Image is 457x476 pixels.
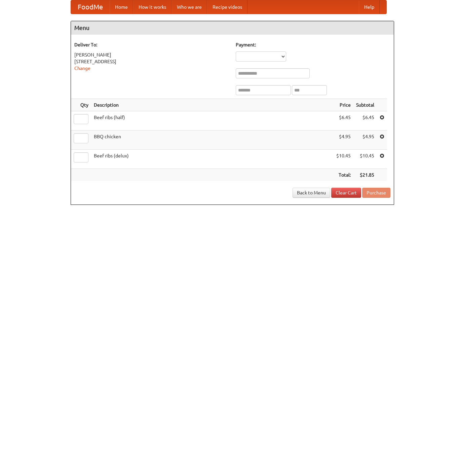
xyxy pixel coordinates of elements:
[362,188,390,198] button: Purchase
[71,21,394,35] h4: Menu
[353,111,377,131] td: $6.45
[334,150,353,169] td: $10.45
[91,131,334,150] td: BBQ chicken
[172,0,207,14] a: Who we are
[91,111,334,131] td: Beef ribs (half)
[353,169,377,181] th: $21.85
[74,66,90,71] a: Change
[91,150,334,169] td: Beef ribs (delux)
[353,99,377,111] th: Subtotal
[293,188,330,198] a: Back to Menu
[91,99,334,111] th: Description
[74,51,229,58] div: [PERSON_NAME]
[334,111,353,131] td: $6.45
[236,41,390,48] h5: Payment:
[331,188,361,198] a: Clear Cart
[353,150,377,169] td: $10.45
[334,99,353,111] th: Price
[133,0,172,14] a: How it works
[334,131,353,150] td: $4.95
[71,0,110,14] a: FoodMe
[74,58,229,65] div: [STREET_ADDRESS]
[334,169,353,181] th: Total:
[207,0,247,14] a: Recipe videos
[359,0,380,14] a: Help
[110,0,133,14] a: Home
[353,131,377,150] td: $4.95
[74,41,229,48] h5: Deliver To:
[71,99,91,111] th: Qty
